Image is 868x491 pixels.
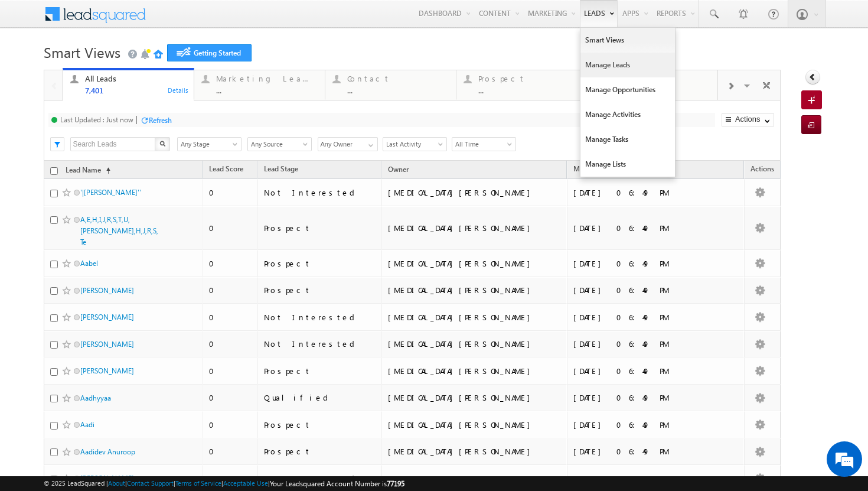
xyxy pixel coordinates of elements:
div: [DATE] 06:49 PM [573,366,736,376]
span: Any Stage [178,139,237,149]
div: Prospect [264,285,376,295]
div: [MEDICAL_DATA][PERSON_NAME] [388,339,550,349]
div: [MEDICAL_DATA][PERSON_NAME] [388,187,550,198]
a: Manage Lists [580,152,675,177]
div: [DATE] 06:49 PM [573,392,736,403]
a: Lead Score [203,162,249,178]
span: Modified On [573,164,613,173]
div: [DATE] 06:49 PM [573,285,736,295]
div: [MEDICAL_DATA][PERSON_NAME] [388,392,550,403]
a: Lead Stage [258,162,304,178]
a: Modified On [567,162,619,178]
a: Contact Support [127,479,174,487]
a: Acceptable Use [223,479,268,487]
img: Search [159,141,165,147]
span: © 2025 LeadSquared | | | | | [44,478,404,489]
span: Owner [388,165,409,174]
a: A,E,H,I,J,R,S,T,U,[PERSON_NAME],H,J,R,S,Te [80,215,158,246]
div: 0 [209,339,252,349]
div: 7,401 [85,86,187,95]
a: Any Source [247,137,312,151]
div: Qualified [264,392,376,403]
div: 0 [209,187,252,198]
a: Aadhyyaa [80,394,111,402]
div: Owner Filter [318,136,377,151]
input: Search Leads [70,137,156,151]
div: [MEDICAL_DATA][PERSON_NAME] [388,223,550,233]
div: [MEDICAL_DATA][PERSON_NAME] [388,285,550,295]
a: All Time [452,137,516,151]
div: ... [216,86,318,95]
div: Contact [347,74,449,83]
a: Last Activity [383,137,447,151]
div: Prospect [478,74,580,83]
div: Details [167,84,190,95]
div: [MEDICAL_DATA][PERSON_NAME] [388,312,550,323]
a: Any Stage [177,137,242,151]
a: All Leads7,401Details [63,68,194,101]
span: Lead Score [209,164,243,173]
div: 0 [209,223,252,233]
span: All Time [452,139,512,149]
input: Type to Search [318,137,378,151]
span: Any Source [248,139,308,149]
a: Aadi [80,420,94,429]
a: Aabel [80,259,98,268]
span: Smart Views [44,43,120,61]
a: Marketing Leads... [194,70,325,100]
div: [DATE] 06:49 PM [573,312,736,323]
div: Prospect [264,366,376,376]
a: [PERSON_NAME] [80,340,134,349]
a: [PERSON_NAME] [80,366,134,375]
div: Marketing Leads [216,74,318,83]
button: Actions [722,113,774,126]
div: 0 [209,312,252,323]
div: [DATE] 06:57 PM [573,473,736,484]
div: [MEDICAL_DATA][PERSON_NAME] [388,473,550,484]
div: [DATE] 06:49 PM [573,420,736,430]
div: Not Interested [264,312,376,323]
div: Not Interested [264,187,376,198]
div: ... [478,86,580,95]
a: Contact... [325,70,456,100]
a: Terms of Service [175,479,221,487]
a: [PERSON_NAME] [80,313,134,321]
a: Show All Items [362,138,377,149]
div: 0 [209,285,252,295]
span: Last Activity [383,139,443,149]
div: [DATE] 06:49 PM [573,446,736,457]
a: Manage Leads [580,53,675,77]
div: Not Interested [264,473,376,484]
span: Your Leadsquared Account Number is [270,479,404,488]
a: Smart Views [580,28,675,53]
div: [DATE] 06:49 PM [573,187,736,198]
div: 0 [209,366,252,376]
div: [DATE] 06:49 PM [573,223,736,233]
div: Last Updated : Just now [60,115,133,124]
span: Lead Stage [264,164,298,173]
span: 77195 [387,479,404,488]
a: Prospect... [456,70,588,100]
div: [DATE] 06:49 PM [573,258,736,269]
div: 0 [209,446,252,457]
a: About [108,479,125,487]
a: Manage Activities [580,102,675,127]
a: Aadidev Anuroop [80,447,135,456]
a: [PERSON_NAME] [80,286,134,295]
input: Check all records [50,167,58,175]
span: (sorted ascending) [101,166,110,175]
a: '|[PERSON_NAME]'' [80,188,141,197]
div: Refresh [149,116,172,125]
div: Lead Stage Filter [177,136,242,151]
div: Prospect [264,420,376,430]
div: [MEDICAL_DATA][PERSON_NAME] [388,258,550,269]
a: Manage Tasks [580,127,675,152]
div: Lead Source Filter [247,136,312,151]
div: [MEDICAL_DATA][PERSON_NAME] [388,446,550,457]
div: All Leads [85,74,187,83]
span: Actions [745,162,780,178]
div: ... [347,86,449,95]
div: 0 [209,392,252,403]
div: 0 [209,420,252,430]
div: 0 [209,258,252,269]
